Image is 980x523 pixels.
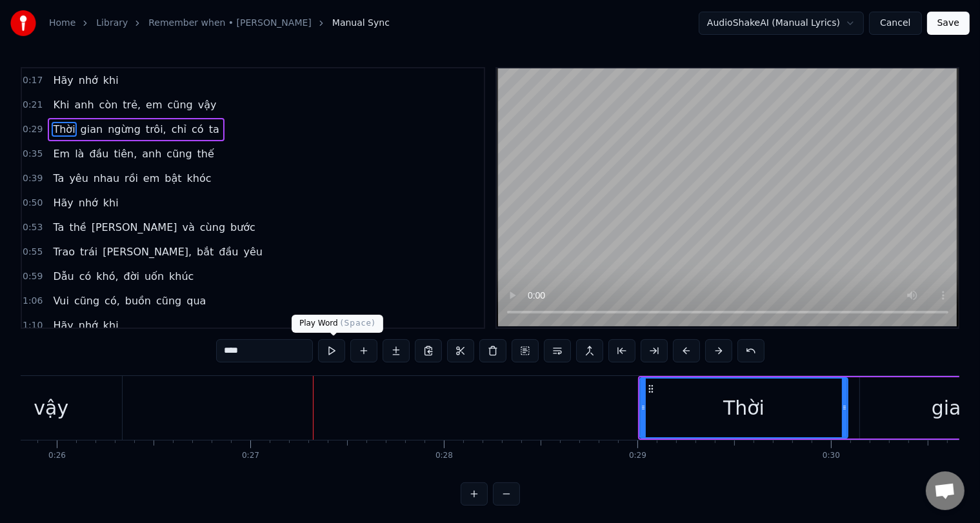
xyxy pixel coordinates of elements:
[186,171,213,186] span: khóc
[435,451,453,461] div: 0:28
[68,220,87,235] span: thề
[52,171,65,186] span: Ta
[96,17,128,30] a: Library
[74,146,85,161] span: là
[77,318,99,333] span: nhớ
[90,220,179,235] span: [PERSON_NAME]
[199,220,226,235] span: cùng
[208,122,221,137] span: ta
[52,244,76,259] span: Trao
[73,293,101,308] span: cũng
[123,171,139,186] span: rồi
[77,195,99,210] span: nhớ
[926,471,965,510] a: Open chat
[23,246,43,259] span: 0:55
[168,269,195,284] span: khúc
[181,220,196,235] span: và
[52,220,65,235] span: Ta
[78,269,93,284] span: có
[103,293,121,308] span: có,
[170,122,188,137] span: chỉ
[166,97,194,112] span: cũng
[143,269,165,284] span: uốn
[145,122,168,137] span: trôi,
[79,244,99,259] span: trái
[23,270,43,283] span: 0:59
[23,221,43,234] span: 0:53
[197,97,218,112] span: vậy
[196,146,215,161] span: thế
[869,12,921,35] button: Cancel
[113,146,139,161] span: tiên,
[229,220,257,235] span: bước
[52,73,74,88] span: Hãy
[68,171,89,186] span: yêu
[52,293,70,308] span: Vui
[124,293,152,308] span: buồn
[190,122,205,137] span: có
[23,123,43,136] span: 0:29
[927,12,970,35] button: Save
[23,148,43,161] span: 0:35
[23,197,43,210] span: 0:50
[341,319,375,328] span: ( Space )
[102,73,120,88] span: khi
[141,146,163,161] span: anh
[185,293,207,308] span: qua
[101,244,193,259] span: [PERSON_NAME],
[34,393,68,422] div: vậy
[123,269,141,284] span: đời
[242,451,259,461] div: 0:27
[79,122,105,137] span: gian
[23,74,43,87] span: 0:17
[49,17,75,30] a: Home
[88,146,110,161] span: đầu
[74,97,95,112] span: anh
[106,122,142,137] span: ngừng
[23,319,43,332] span: 1:10
[23,99,43,112] span: 0:21
[121,97,142,112] span: trẻ,
[98,97,119,112] span: còn
[243,244,264,259] span: yêu
[292,315,383,333] div: Play Word
[629,451,646,461] div: 0:29
[48,451,66,461] div: 0:26
[10,10,36,36] img: youka
[145,97,163,112] span: em
[165,146,193,161] span: cũng
[823,451,840,461] div: 0:30
[332,17,390,30] span: Manual Sync
[92,171,121,186] span: nhau
[195,244,215,259] span: bắt
[102,318,120,333] span: khi
[102,195,120,210] span: khi
[217,244,239,259] span: đầu
[723,393,765,422] div: Thời
[49,17,390,30] nav: breadcrumb
[77,73,99,88] span: nhớ
[52,122,76,137] span: Thời
[148,17,312,30] a: Remember when • [PERSON_NAME]
[932,393,974,422] div: gian
[52,269,75,284] span: Dẫu
[52,146,71,161] span: Em
[52,318,74,333] span: Hãy
[23,172,43,185] span: 0:39
[155,293,183,308] span: cũng
[95,269,119,284] span: khó,
[52,97,70,112] span: Khi
[52,195,74,210] span: Hãy
[142,171,161,186] span: em
[163,171,183,186] span: bật
[23,295,43,308] span: 1:06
